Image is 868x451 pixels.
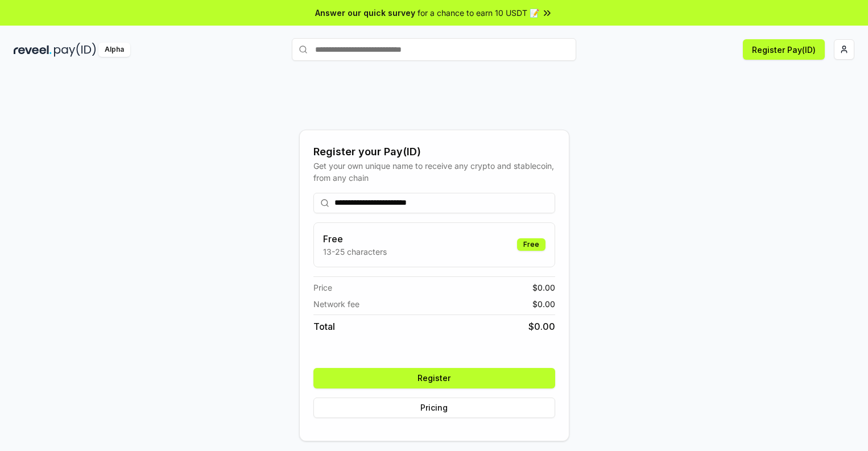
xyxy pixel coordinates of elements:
[532,298,555,310] span: $ 0.00
[323,246,387,258] p: 13-25 characters
[54,43,96,57] img: pay_id
[313,368,555,388] button: Register
[743,39,825,60] button: Register Pay(ID)
[532,282,555,293] span: $ 0.00
[98,43,130,57] div: Alpha
[313,282,332,293] span: Price
[313,160,555,184] div: Get your own unique name to receive any crypto and stablecoin, from any chain
[313,320,335,333] span: Total
[313,298,359,310] span: Network fee
[14,43,52,57] img: reveel_dark
[313,144,555,160] div: Register your Pay(ID)
[418,7,539,19] span: for a chance to earn 10 USDT 📝
[323,232,387,246] h3: Free
[517,238,545,251] div: Free
[313,398,555,418] button: Pricing
[528,320,555,333] span: $ 0.00
[315,7,415,19] span: Answer our quick survey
